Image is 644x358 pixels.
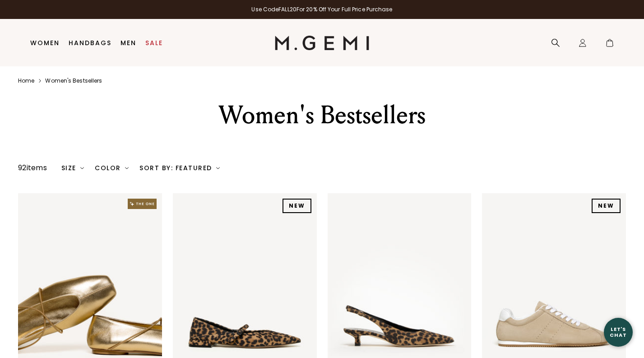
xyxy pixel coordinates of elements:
[95,164,129,172] div: Color
[604,326,633,338] div: Let's Chat
[69,39,111,46] a: Handbags
[216,166,220,170] img: chevron-down.svg
[145,39,163,46] a: Sale
[155,99,490,131] div: Women's Bestsellers
[45,77,102,84] a: Women's bestsellers
[275,36,369,50] img: M.Gemi
[283,199,311,213] div: NEW
[278,5,297,13] strong: FALL20
[18,77,34,84] a: Home
[30,39,60,46] a: Women
[18,163,47,173] div: 92 items
[120,39,136,46] a: Men
[139,164,220,172] div: Sort By: Featured
[592,199,621,213] div: NEW
[128,199,157,209] img: The One tag
[61,164,84,172] div: Size
[125,166,129,170] img: chevron-down.svg
[80,166,84,170] img: chevron-down.svg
